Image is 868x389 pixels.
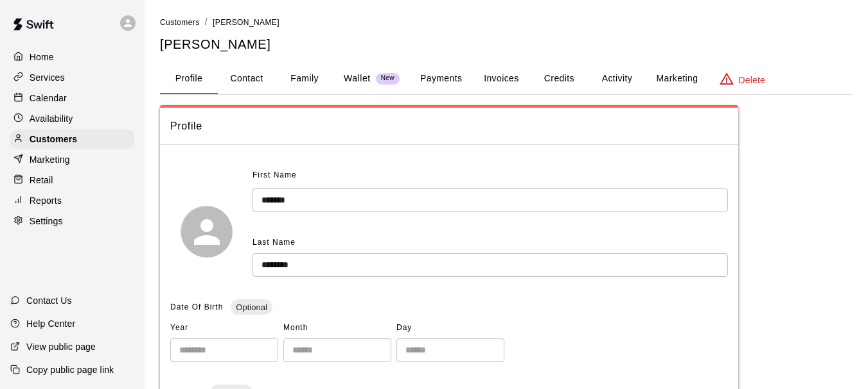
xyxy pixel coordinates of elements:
button: Contact [218,63,276,94]
span: Last Name [252,238,296,247]
a: Services [10,68,134,87]
button: Credits [530,63,588,94]
button: Family [276,63,333,94]
button: Marketing [646,63,708,94]
a: Customers [160,17,200,27]
a: Reports [10,191,134,210]
h5: [PERSON_NAME] [160,36,853,53]
a: Customers [10,129,134,149]
p: Help Center [26,317,75,330]
p: Home [30,51,54,63]
button: Invoices [472,63,530,94]
nav: breadcrumb [160,15,853,29]
span: Year [170,318,278,338]
p: View public page [26,340,96,353]
p: Availability [30,112,73,125]
p: Services [30,71,65,84]
a: Retail [10,170,134,190]
span: Customers [160,18,200,27]
a: Home [10,47,134,67]
p: Marketing [30,153,70,166]
p: Customers [30,133,77,145]
p: Calendar [30,92,67,104]
p: Retail [30,174,53,186]
a: Settings [10,211,134,231]
span: Date Of Birth [170,302,223,311]
p: Copy public page link [26,363,114,376]
a: Availability [10,109,134,128]
p: Settings [30,215,63,228]
span: Month [283,318,391,338]
p: Delete [739,74,765,87]
a: Marketing [10,150,134,169]
button: Activity [588,63,646,94]
p: Contact Us [26,294,72,307]
a: Calendar [10,88,134,108]
span: Optional [231,302,272,312]
span: [PERSON_NAME] [213,18,279,27]
span: First Name [252,165,297,186]
span: Profile [170,118,728,135]
p: Reports [30,194,62,207]
p: Wallet [344,72,371,85]
li: / [205,15,208,29]
div: basic tabs example [160,63,853,94]
button: Profile [160,63,218,94]
span: New [376,74,400,83]
button: Payments [410,63,472,94]
span: Day [396,318,504,338]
